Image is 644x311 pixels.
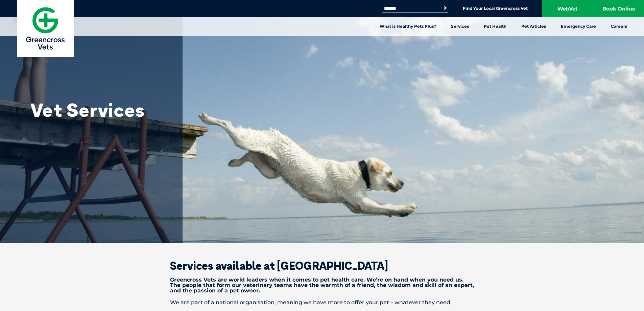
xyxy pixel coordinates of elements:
strong: Greencross Vets are world leaders when it comes to pet health care. We’re on hand when you need u... [170,276,474,294]
a: What is Healthy Pets Plus? [372,17,444,36]
a: Pet Health [476,17,514,36]
button: Search [442,5,449,12]
a: Pet Articles [514,17,553,36]
a: Emergency Care [553,17,603,36]
a: Find Your Local Greencross Vet [463,6,528,11]
a: Services [444,17,476,36]
h2: Services available at [GEOGRAPHIC_DATA] [146,260,498,271]
h1: Vet Services [30,100,166,120]
a: Careers [603,17,635,36]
